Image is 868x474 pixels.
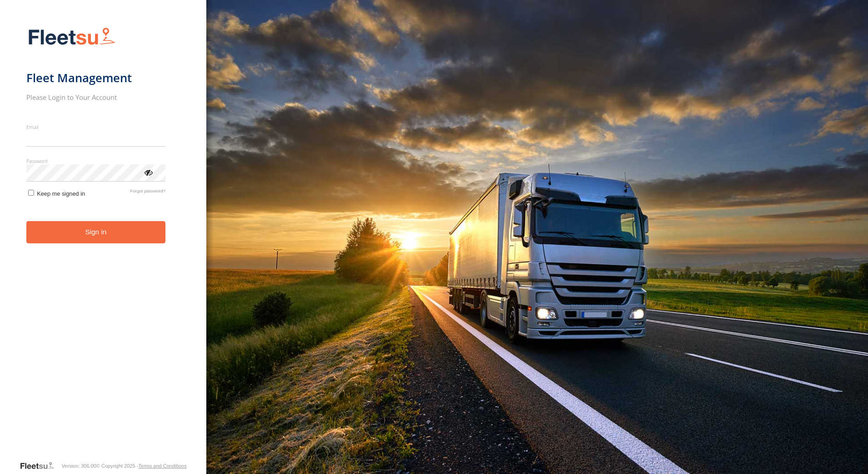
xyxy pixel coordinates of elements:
img: Fleetsu [26,25,117,49]
button: Sign in [26,221,166,243]
span: Keep me signed in [37,190,85,197]
h2: Please Login to Your Account [26,93,166,102]
a: Terms and Conditions [138,463,186,469]
form: main [26,22,180,460]
div: ViewPassword [144,168,153,177]
a: Forgot password? [130,188,165,197]
h1: Fleet Management [26,70,166,85]
label: Email [26,123,166,130]
div: Version: 306.00 [61,463,96,469]
input: Keep me signed in [28,190,34,196]
div: © Copyright 2025 - [96,463,187,469]
label: Password [26,158,166,164]
a: Visit our Website [20,461,61,470]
